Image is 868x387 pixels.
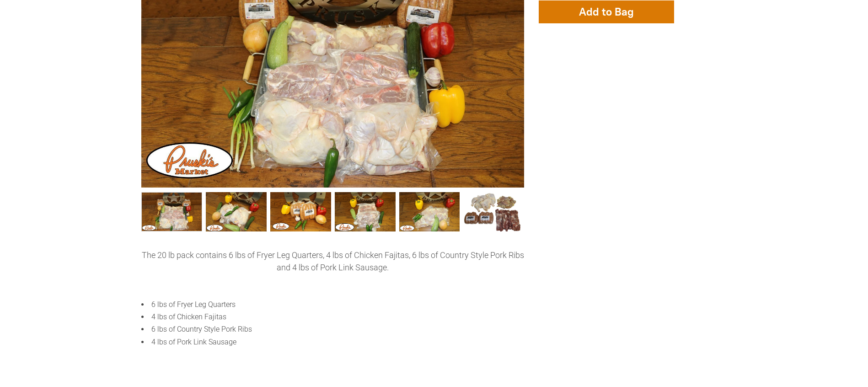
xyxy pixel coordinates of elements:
a: 20 lbs Bar B Que Bundle002 1 [206,192,267,231]
button: Add to Bag [539,0,674,23]
a: 20 lbs Bar B Que Bundle006 5 [463,192,524,231]
p: The 20 lb pack contains 6 lbs of Fryer Leg Quarters, 4 lbs of Chicken Fajitas, 6 lbs of Country S... [141,249,524,274]
li: 4 lbs of Pork Link Sausage [141,337,524,347]
li: 4 lbs of Chicken Fajitas [141,312,524,322]
a: 20 lbs Bar B Que Bundle005 4 [399,192,460,231]
a: 20 lbs Bar B Que Bundle003 2 [270,192,331,231]
a: 20 lbs Bar B Que Bundle 0 [141,192,202,231]
span: Add to Bag [579,5,634,18]
li: 6 lbs of Country Style Pork Ribs [141,324,524,334]
a: 20 lbs Bar B Que Bundle004 3 [335,192,396,231]
li: 6 lbs of Fryer Leg Quarters [141,300,524,310]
